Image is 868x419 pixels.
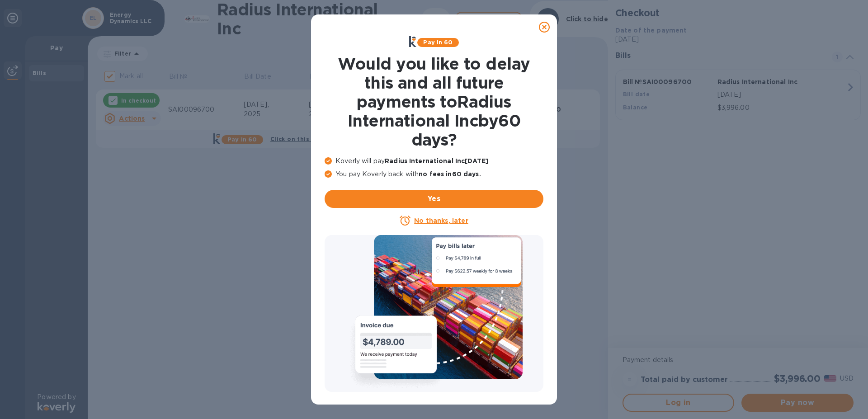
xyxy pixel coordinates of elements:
b: no fees in 60 days . [419,170,481,178]
h1: Would you like to delay this and all future payments to Radius International Inc by 60 days ? [325,54,543,149]
p: You pay Koverly back with [325,169,543,179]
span: Yes [332,193,536,204]
button: Yes [325,190,543,208]
p: Koverly will pay [325,156,543,166]
b: Radius International Inc [DATE] [385,157,488,165]
b: Pay in 60 [423,39,453,46]
u: No thanks, later [414,217,468,224]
